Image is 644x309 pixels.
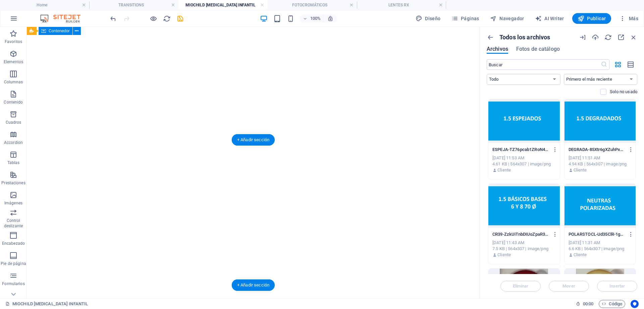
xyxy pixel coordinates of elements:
a: Haz clic para cancelar la selección y doble clic para abrir páginas [5,300,88,308]
h4: TRANSITIONS [89,1,178,9]
h6: Tiempo de la sesión [576,300,594,308]
i: Cargar [592,34,599,41]
p: Contenido [4,100,23,105]
p: CR39-ZzkUiTnbDIUoZpaR3SQdPw.png [492,231,549,237]
button: Más [616,13,641,24]
p: Pie de página [1,261,26,266]
span: AI Writer [535,15,564,22]
span: Archivos [487,45,508,53]
button: Código [599,300,625,308]
h6: 100% [310,14,321,23]
button: reload [163,14,171,23]
span: Navegador [490,15,524,22]
button: Publicar [572,13,611,24]
div: 7.5 KB | 564x307 | image/png [492,246,556,252]
div: [DATE] 11:43 AM [492,240,556,246]
p: Cliente [497,252,511,258]
button: Usercentrics [631,300,639,308]
p: Cuadros [6,120,21,125]
p: Cliente [497,167,511,173]
p: Cliente [574,167,587,173]
p: Tablas [7,160,20,165]
p: DEGRADA-85Xtr6gXZuhPxROe_N7gNw.png [569,147,626,153]
h4: FOTOCROMÁTICOS [268,1,357,9]
p: Favoritos [5,39,22,44]
span: Páginas [451,15,479,22]
div: [DATE] 11:51 AM [569,155,632,161]
div: + Añadir sección [232,279,275,291]
div: 6.6 KB | 564x307 | image/png [569,246,632,252]
button: 100% [300,14,324,23]
i: Al redimensionar, ajustar el nivel de zoom automáticamente para ajustarse al dispositivo elegido. [327,15,333,22]
span: : [588,301,589,306]
button: Páginas [449,13,482,24]
i: Volver a cargar [604,34,612,41]
i: Cerrar [630,34,637,41]
span: Código [602,300,622,308]
p: Encabezado [2,241,25,246]
h4: LENTES RX [357,1,446,9]
p: Formularios [2,281,24,286]
span: 00 00 [583,300,593,308]
p: Accordion [4,140,23,145]
button: undo [109,14,117,23]
button: AI Writer [532,13,567,24]
p: Imágenes [4,200,22,206]
p: Prestaciones [1,180,25,186]
button: Diseño [413,13,443,24]
i: Importación de URL [579,34,586,41]
span: Contenedor [49,29,70,33]
i: Maximizar [617,34,625,41]
p: Cliente [574,252,587,258]
div: + Añadir sección [232,134,275,146]
span: Más [619,15,638,22]
p: Elementos [4,59,23,65]
span: Diseño [416,15,441,22]
span: Fotos de catálogo [516,45,560,53]
img: Editor Logo [39,14,89,23]
span: Publicar [578,15,606,22]
p: Solo muestra los archivos que no están usándose en el sitio web. Los archivos añadidos durante es... [610,89,637,95]
p: POLARSTOCL-Ud35ClR-1g4PzqHLlrH2RQ.png [569,231,626,237]
i: Mostrar todas las carpetas [487,34,494,41]
div: 4.94 KB | 564x307 | image/png [569,161,632,167]
p: Columnas [4,79,23,85]
div: [DATE] 11:53 AM [492,155,556,161]
button: save [176,14,184,23]
button: Navegador [487,13,527,24]
p: ESPEJA-TZ76pcab1ZRoN469gZoh2A.png [492,147,549,153]
div: 4.61 KB | 564x307 | image/png [492,161,556,167]
i: Guardar (Ctrl+S) [176,15,184,23]
h4: MIOCHILD [MEDICAL_DATA] INFANTIL [178,1,268,9]
p: Todos los archivos [499,34,550,41]
input: Buscar [487,59,601,70]
div: [DATE] 11:31 AM [569,240,632,246]
i: Deshacer: Cambiar texto (Ctrl+Z) [109,15,117,23]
